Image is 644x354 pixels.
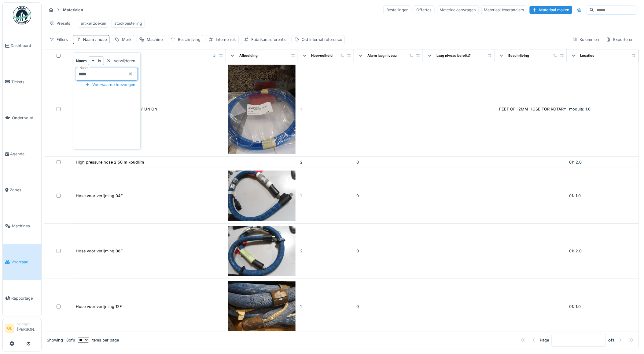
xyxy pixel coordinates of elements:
[78,337,119,343] div: items per page
[98,58,101,64] strong: is
[76,58,87,64] strong: Naam
[12,115,39,121] span: Onderhoud
[76,159,144,165] div: High pressure hose 2,50 m koudlijm
[10,187,39,193] span: Zones
[114,20,142,26] div: stockbestelling
[580,53,594,58] div: Locaties
[569,304,581,309] span: 01: 1.0
[436,53,471,58] div: Laag niveau bereikt?
[530,6,572,14] div: Materiaal maken
[569,249,582,253] span: 01: 2.0
[178,37,201,42] div: Beschrijving
[300,304,352,309] div: 1
[11,79,39,85] span: Tickets
[239,53,258,58] div: Afbeelding
[499,106,601,112] div: FEET OF 12MM HOSE FOR ROTARY UNION 10 METER
[228,281,295,331] img: Hose voor verlijming 12F
[46,35,71,44] div: Filters
[76,248,123,254] div: Hose voor verlijming 08F
[61,7,86,13] strong: Materialen
[356,193,421,199] div: 0
[356,248,421,254] div: 0
[122,37,131,42] div: Merk
[356,304,421,309] div: 0
[83,37,107,42] div: Naam
[78,65,90,70] label: Naam
[12,223,39,229] span: Machines
[104,57,138,65] div: Verwijderen
[81,20,106,26] div: artikel zoeken
[570,35,602,44] div: Kolommen
[94,37,107,42] span: : hose
[311,53,333,58] div: Hoeveelheid
[13,6,31,24] img: Badge_color-CXgf-gQk.svg
[147,37,163,42] div: Machine
[216,37,236,42] div: Interne ref.
[76,193,123,199] div: Hose voor verlijming 04F
[569,193,581,198] span: 01: 1.0
[414,5,435,14] div: Offertes
[11,295,39,301] span: Rapportage
[569,107,591,111] span: modula: 1.0
[300,106,352,112] div: 1
[384,5,411,14] div: Bestellingen
[17,322,39,335] li: [PERSON_NAME]
[76,304,122,309] div: Hose voor verlijming 12F
[356,159,421,165] div: 0
[437,5,479,14] div: Materiaalaanvragen
[228,65,295,154] img: FEET OF 12MM HOSE FOR ROTARY UNION
[47,337,75,343] div: Showing 1 - 8 of 8
[83,81,138,89] div: Voorwaarde toevoegen
[367,53,397,58] div: Alarm laag niveau
[609,337,614,343] strong: of 1
[228,171,295,221] img: Hose voor verlijming 04F
[300,248,352,254] div: 2
[481,5,527,14] div: Materiaal leveranciers
[251,37,286,42] div: Fabrikantreferentie
[569,160,582,164] span: 01: 2.0
[508,53,529,58] div: Beschrijving
[300,159,352,165] div: 2
[46,19,73,28] div: Presets
[300,193,352,199] div: 1
[10,151,39,157] span: Agenda
[11,43,39,49] span: Dashboard
[228,226,295,276] img: Hose voor verlijming 08F
[603,35,637,44] div: Exporteren
[11,259,39,265] span: Voorraad
[5,324,14,333] li: GE
[540,337,549,343] div: Page
[302,37,342,42] div: Old internal reference
[17,322,39,326] div: Manager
